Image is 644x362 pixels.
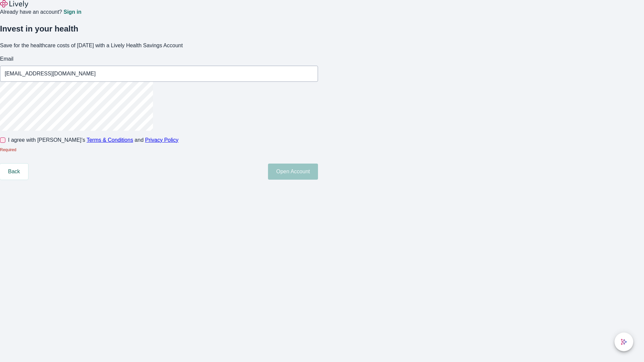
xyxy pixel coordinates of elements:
[8,136,178,144] span: I agree with [PERSON_NAME]’s and
[63,9,81,15] a: Sign in
[145,137,179,143] a: Privacy Policy
[614,333,633,351] button: chat
[87,137,133,143] a: Terms & Conditions
[621,339,627,345] svg: Lively AI Assistant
